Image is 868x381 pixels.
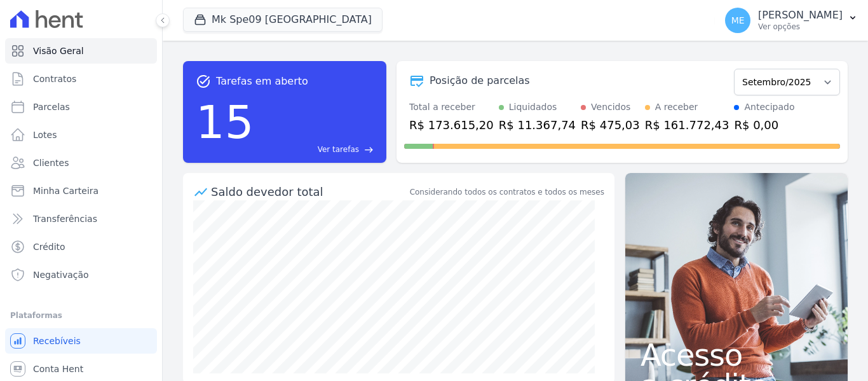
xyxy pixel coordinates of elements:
div: Posição de parcelas [430,73,530,88]
p: [PERSON_NAME] [758,9,843,22]
div: R$ 475,03 [581,116,640,134]
div: Liquidados [509,100,557,114]
div: Total a receber [409,100,494,114]
div: R$ 11.367,74 [499,116,576,134]
a: Recebíveis [5,328,157,354]
div: Plataformas [10,308,152,323]
a: Crédito [5,234,157,260]
p: Ver opções [758,22,843,32]
a: Clientes [5,150,157,176]
span: Negativação [33,268,89,281]
span: Transferências [33,212,97,225]
div: A receber [655,100,698,114]
span: task_alt [196,74,211,89]
span: Contratos [33,73,76,85]
button: ME [PERSON_NAME] Ver opções [715,3,868,38]
span: Minha Carteira [33,184,98,197]
span: ME [731,16,745,25]
a: Contratos [5,66,157,92]
span: Visão Geral [33,45,84,57]
span: Recebíveis [33,335,81,347]
a: Negativação [5,262,157,287]
span: Crédito [33,240,65,253]
div: Vencidos [591,100,630,114]
span: Conta Hent [33,363,83,375]
span: Ver tarefas [318,144,359,155]
span: Clientes [33,156,69,169]
span: Acesso [641,340,832,370]
div: Saldo devedor total [211,183,407,200]
span: Parcelas [33,100,70,113]
div: Considerando todos os contratos e todos os meses [410,186,604,198]
div: R$ 0,00 [734,116,794,134]
a: Lotes [5,122,157,148]
div: Antecipado [744,100,794,114]
div: 15 [196,89,254,155]
div: R$ 161.772,43 [645,116,729,134]
a: Visão Geral [5,38,157,64]
span: Lotes [33,128,57,141]
div: R$ 173.615,20 [409,116,494,134]
a: Ver tarefas east [259,144,374,155]
button: Mk Spe09 [GEOGRAPHIC_DATA] [183,8,383,32]
a: Transferências [5,206,157,232]
span: Tarefas em aberto [216,74,308,89]
a: Minha Carteira [5,178,157,204]
span: east [364,145,374,155]
a: Parcelas [5,94,157,120]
